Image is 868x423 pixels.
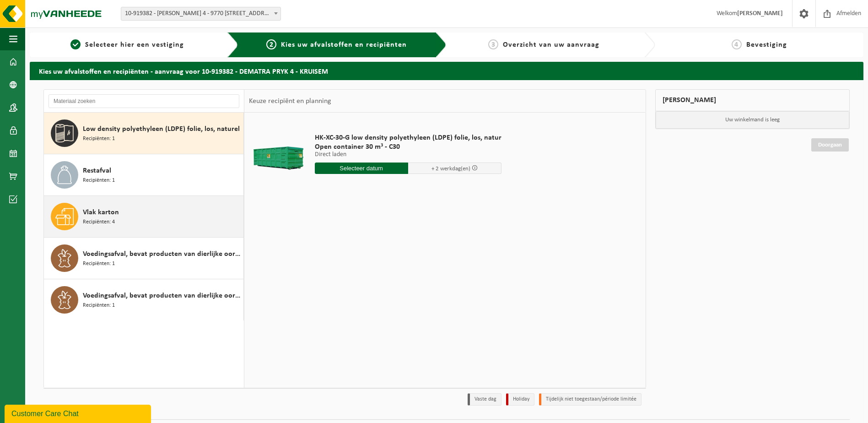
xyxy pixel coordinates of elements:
[315,163,408,174] input: Selecteer datum
[83,176,115,185] span: Recipiënten: 1
[539,393,642,406] li: Tijdelijk niet toegestaan/période limitée
[315,152,501,158] p: Direct laden
[85,41,184,49] span: Selecteer hier een vestiging
[266,39,276,49] span: 2
[431,166,470,172] span: + 2 werkdag(en)
[315,142,501,152] span: Open container 30 m³ - C30
[121,7,280,20] span: 10-919382 - DEMATRA PRYK 4 - 9770 KRUISEM, SOUVERAINESTRAAT 27
[503,41,599,49] span: Overzicht van uw aanvraag
[83,124,240,135] span: Low density polyethyleen (LDPE) folie, los, naturel
[44,279,244,320] button: Voedingsafval, bevat producten van dierlijke oorsprong, onverpakt, categorie 3 Recipiënten: 1
[655,89,850,111] div: [PERSON_NAME]
[70,39,81,49] span: 1
[83,218,115,227] span: Recipiënten: 4
[5,403,153,423] iframe: chat widget
[83,249,241,260] span: Voedingsafval, bevat producten van dierlijke oorsprong, gemengde verpakking (exclusief glas), cat...
[732,39,742,49] span: 4
[44,238,244,279] button: Voedingsafval, bevat producten van dierlijke oorsprong, gemengde verpakking (exclusief glas), cat...
[811,138,849,152] a: Doorgaan
[44,196,244,238] button: Vlak karton Recipiënten: 4
[49,94,239,108] input: Materiaal zoeken
[83,301,115,310] span: Recipiënten: 1
[83,165,111,176] span: Restafval
[315,133,501,142] span: HK-XC-30-G low density polyethyleen (LDPE) folie, los, natur
[244,90,336,113] div: Keuze recipiënt en planning
[121,7,281,21] span: 10-919382 - DEMATRA PRYK 4 - 9770 KRUISEM, SOUVERAINESTRAAT 27
[656,111,850,129] p: Uw winkelmand is leeg
[468,393,501,406] li: Vaste dag
[30,62,863,80] h2: Kies uw afvalstoffen en recipiënten - aanvraag voor 10-919382 - DEMATRA PRYK 4 - KRUISEM
[83,290,241,301] span: Voedingsafval, bevat producten van dierlijke oorsprong, onverpakt, categorie 3
[83,260,115,268] span: Recipiënten: 1
[746,41,787,49] span: Bevestiging
[488,39,498,49] span: 3
[44,154,244,196] button: Restafval Recipiënten: 1
[44,113,244,154] button: Low density polyethyleen (LDPE) folie, los, naturel Recipiënten: 1
[281,41,407,49] span: Kies uw afvalstoffen en recipiënten
[83,207,119,218] span: Vlak karton
[737,10,783,17] strong: [PERSON_NAME]
[506,393,534,406] li: Holiday
[34,39,220,50] a: 1Selecteer hier een vestiging
[83,135,115,143] span: Recipiënten: 1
